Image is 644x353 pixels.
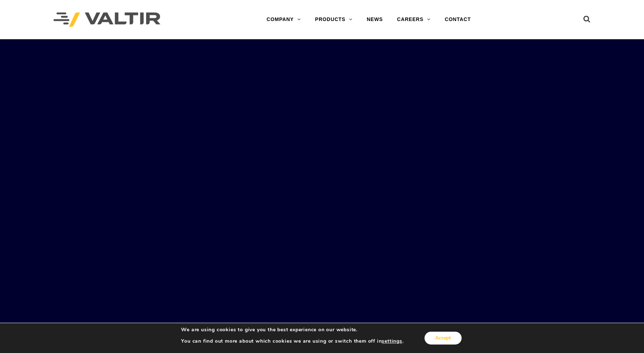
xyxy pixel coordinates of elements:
button: settings [382,338,402,344]
p: You can find out more about which cookies we are using or switch them off in . [181,338,403,344]
button: Accept [424,332,462,344]
a: NEWS [360,12,390,27]
a: CONTACT [438,12,478,27]
a: COMPANY [259,12,308,27]
p: We are using cookies to give you the best experience on our website. [181,327,403,333]
a: CAREERS [390,12,438,27]
a: PRODUCTS [308,12,360,27]
img: Valtir [53,12,160,27]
